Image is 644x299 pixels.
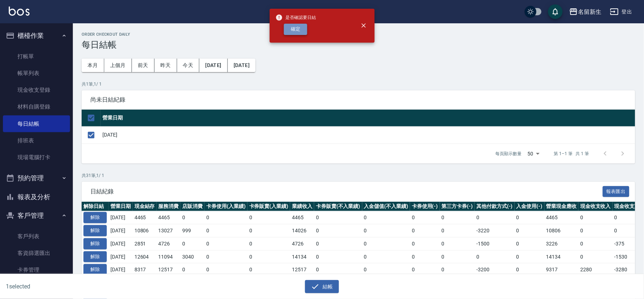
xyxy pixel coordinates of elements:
button: save [548,4,563,19]
th: 解除日結 [82,202,109,211]
p: 每頁顯示數量 [496,150,522,157]
button: 今天 [177,59,200,72]
td: 0 [247,263,290,276]
button: 昨天 [155,59,177,72]
td: 0 [180,211,204,224]
p: 共 31 筆, 1 / 1 [82,172,635,179]
td: 0 [180,237,204,250]
td: 0 [410,237,440,250]
td: 0 [314,224,362,237]
td: 0 [410,224,440,237]
td: 14134 [290,250,314,263]
a: 現場電腦打卡 [3,149,70,166]
td: 4726 [290,237,314,250]
th: 第三方卡券(-) [440,202,475,211]
button: 櫃檯作業 [3,26,70,45]
td: 11094 [157,250,181,263]
td: 0 [410,250,440,263]
td: 0 [440,263,475,276]
td: [DATE] [109,224,133,237]
button: close [356,17,372,34]
td: 0 [515,224,545,237]
th: 現金結存 [133,202,157,211]
button: 預約管理 [3,169,70,188]
td: 14134 [545,250,579,263]
span: 是否確認要日結 [276,14,316,21]
a: 報表匯出 [603,188,630,194]
h2: Order checkout daily [82,32,635,37]
td: 0 [247,237,290,250]
td: -1500 [475,237,515,250]
td: 0 [440,224,475,237]
td: 0 [515,263,545,276]
td: 0 [247,224,290,237]
td: 0 [362,211,410,224]
button: 客戶管理 [3,206,70,225]
a: 現金收支登錄 [3,82,70,98]
button: 前天 [132,59,155,72]
a: 打帳單 [3,48,70,65]
td: 2280 [578,263,613,276]
td: -3220 [475,224,515,237]
td: 0 [314,250,362,263]
td: 14026 [290,224,314,237]
th: 卡券使用(入業績) [204,202,247,211]
td: 0 [475,250,515,263]
img: Logo [9,7,30,16]
td: 0 [515,211,545,224]
td: 0 [314,211,362,224]
th: 其他付款方式(-) [475,202,515,211]
td: 0 [578,250,613,263]
p: 共 1 筆, 1 / 1 [82,81,635,87]
td: 0 [204,224,247,237]
th: 營業日期 [101,110,635,127]
td: 0 [362,263,410,276]
a: 帳單列表 [3,65,70,82]
td: 12604 [133,250,157,263]
td: [DATE] [109,250,133,263]
a: 客資篩選匯出 [3,245,70,261]
td: 0 [515,250,545,263]
th: 業績收入 [290,202,314,211]
button: [DATE] [199,59,227,72]
td: [DATE] [109,211,133,224]
button: 結帳 [305,280,339,294]
td: 0 [578,211,613,224]
button: 解除 [83,212,107,223]
td: [DATE] [101,126,635,143]
td: 0 [578,224,613,237]
td: 0 [204,263,247,276]
td: 0 [180,263,204,276]
span: 日結紀錄 [90,188,603,195]
td: 0 [362,250,410,263]
a: 每日結帳 [3,115,70,132]
td: 0 [410,263,440,276]
td: 4465 [133,211,157,224]
td: 0 [314,237,362,250]
td: 4465 [157,211,181,224]
td: 0 [410,211,440,224]
td: 13027 [157,224,181,237]
td: 0 [362,224,410,237]
td: 9317 [545,263,579,276]
td: 0 [247,250,290,263]
button: 本月 [82,59,104,72]
a: 材料自購登錄 [3,98,70,115]
button: 上個月 [104,59,132,72]
a: 排班表 [3,132,70,149]
button: 解除 [83,225,107,236]
td: 0 [204,250,247,263]
td: 2851 [133,237,157,250]
button: 報表匯出 [603,186,630,197]
button: [DATE] [228,59,255,72]
button: 確定 [284,24,307,35]
h3: 每日結帳 [82,40,635,50]
button: 報表及分析 [3,188,70,206]
p: 第 1–1 筆 共 1 筆 [554,150,589,157]
td: 12517 [157,263,181,276]
td: 8317 [133,263,157,276]
td: 0 [204,211,247,224]
td: 0 [515,237,545,250]
td: 3226 [545,237,579,250]
span: 尚未日結紀錄 [90,96,627,103]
